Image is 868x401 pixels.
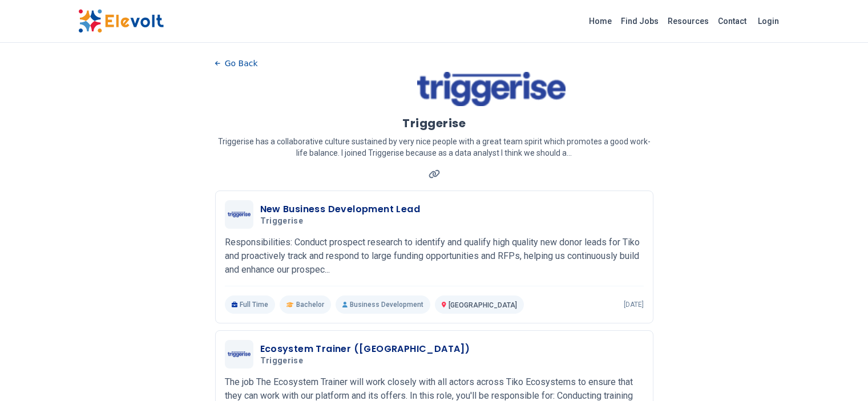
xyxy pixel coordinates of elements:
p: Triggerise has a collaborative culture sustained by very nice people with a great team spirit whi... [215,136,653,159]
span: Triggerise [260,356,304,366]
a: Login [751,10,786,33]
h3: Ecosystem Trainer ([GEOGRAPHIC_DATA]) [260,342,470,356]
img: Triggerise [228,351,251,357]
a: Resources [663,12,713,30]
span: [GEOGRAPHIC_DATA] [449,301,517,309]
img: Triggerise [228,212,251,217]
h1: Triggerise [402,115,466,131]
img: Triggerise [417,72,566,106]
p: Responsibilities: Conduct prospect research to identify and qualify high quality new donor leads ... [225,236,644,277]
img: Elevolt [78,9,164,33]
iframe: Advertisement [78,55,220,397]
h3: New Business Development Lead [260,202,421,216]
span: Triggerise [260,216,304,226]
a: Contact [713,12,751,30]
p: [DATE] [624,300,644,309]
p: Business Development [336,295,430,314]
iframe: Advertisement [672,55,813,397]
a: TriggeriseNew Business Development LeadTriggeriseResponsibilities: Conduct prospect research to i... [225,200,644,314]
span: Bachelor [296,300,324,309]
a: Find Jobs [616,12,663,30]
button: Go Back [215,55,258,72]
a: Home [584,12,616,30]
p: Full Time [225,295,276,314]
